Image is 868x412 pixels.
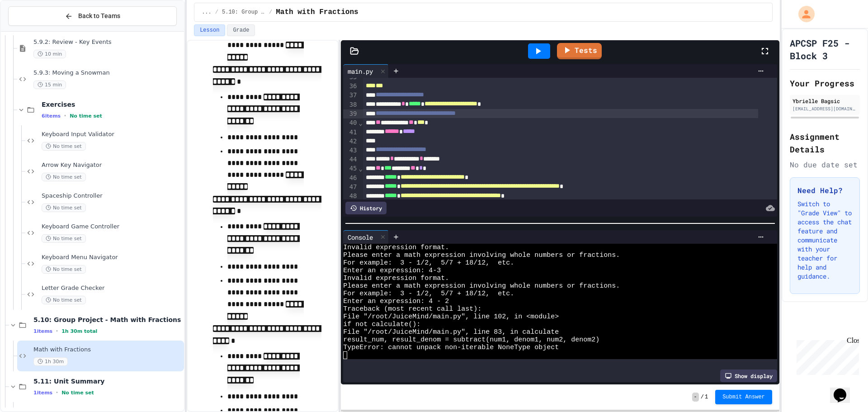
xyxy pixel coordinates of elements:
span: No time set [61,390,94,396]
button: Back to Teams [8,6,177,26]
span: Keyboard Input Validator [42,131,182,138]
span: Fold line [359,119,363,127]
button: Lesson [194,24,225,36]
span: Please enter a math expression involving whole numbers or fractions. [343,251,620,259]
span: No time set [42,204,86,212]
span: Traceback (most recent call last): [343,305,481,313]
div: 38 [343,100,358,109]
div: 45 [343,164,358,173]
span: No time set [70,113,102,119]
button: Submit Answer [715,390,772,404]
span: • [64,112,66,119]
span: 15 min [33,81,66,89]
span: 10 min [33,50,66,58]
div: 46 [343,174,358,183]
span: Invalid expression format. [343,275,449,282]
div: main.py [343,66,377,76]
span: No time set [42,142,86,151]
span: 1h 30m [33,357,68,366]
span: Letter Grade Checker [42,284,182,292]
span: Enter an expression: 4-3 [343,267,441,275]
span: Spaceship Controller [42,192,182,200]
span: Keyboard Menu Navigator [42,254,182,261]
div: No due date set [790,159,860,170]
span: Back to Teams [78,11,120,21]
div: 40 [343,118,358,128]
iframe: chat widget [793,336,859,375]
div: Console [343,230,389,244]
div: Console [343,232,377,242]
span: / [269,9,272,16]
button: Grade [227,24,255,36]
span: Math with Fractions [33,346,182,354]
span: No time set [42,173,86,181]
span: 5.9.3: Moving a Snowman [33,69,182,77]
span: TypeError: cannot unpack non-iterable NoneType object [343,344,559,351]
div: 39 [343,109,358,118]
span: result_num, result_denom = subtract(num1, denom1, num2, denom2) [343,336,599,344]
div: main.py [343,64,389,78]
span: No time set [42,265,86,274]
div: 48 [343,192,358,201]
div: Ybrielle Bagsic [793,97,857,105]
span: File "/root/JuiceMind/main.py", line 83, in calculate [343,328,559,336]
div: Chat with us now!Close [4,4,62,57]
span: Invalid expression format. [343,244,449,251]
div: History [345,202,387,214]
div: 44 [343,155,358,164]
span: For example: 3 - 1/2, 5/7 + 18/12, etc. [343,290,514,298]
span: 1 items [33,328,52,334]
span: Math with Fractions [276,7,358,18]
span: Fold line [359,165,363,172]
span: 1 [705,393,708,401]
span: Enter an expression: 4 - 2 [343,298,449,305]
h2: Assignment Details [790,130,860,156]
span: Submit Answer [722,393,765,401]
span: ... [202,9,212,16]
p: Switch to "Grade View" to access the chat feature and communicate with your teacher for help and ... [797,199,852,281]
span: - [692,393,699,402]
h1: APCSP F25 - Block 3 [790,37,860,62]
span: • [56,327,58,335]
span: For example: 3 - 1/2, 5/7 + 18/12, etc. [343,259,514,267]
span: / [701,393,704,401]
div: My Account [789,4,817,24]
span: 5.10: Group Project - Math with Fractions [33,316,182,324]
span: • [56,389,58,396]
span: File "/root/JuiceMind/main.py", line 102, in <module> [343,313,559,321]
span: Please enter a math expression involving whole numbers or fractions. [343,282,620,290]
span: if not calculate(): [343,321,420,328]
a: Tests [557,43,602,59]
div: 36 [343,82,358,91]
div: 42 [343,137,358,146]
h2: Your Progress [790,77,860,90]
div: [EMAIL_ADDRESS][DOMAIN_NAME] [793,105,857,112]
div: 41 [343,128,358,137]
span: 1h 30m total [61,328,97,334]
div: 37 [343,91,358,100]
span: Arrow Key Navigator [42,161,182,169]
span: Exercises [42,100,182,109]
span: Keyboard Game Controller [42,223,182,231]
div: 47 [343,183,358,192]
span: 5.10: Group Project - Math with Fractions [222,9,265,16]
iframe: chat widget [830,376,859,403]
div: 43 [343,146,358,155]
span: 6 items [42,113,61,119]
span: No time set [42,234,86,243]
h3: Need Help? [797,185,852,196]
span: 5.9.2: Review - Key Events [33,38,182,46]
span: No time set [42,296,86,304]
span: 5.11: Unit Summary [33,377,182,385]
span: 1 items [33,390,52,396]
span: / [215,9,218,16]
div: Show display [720,369,777,382]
